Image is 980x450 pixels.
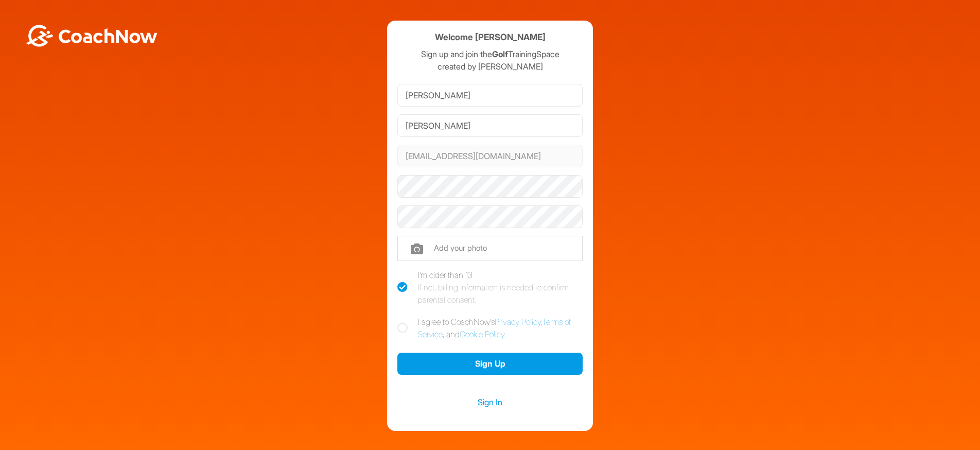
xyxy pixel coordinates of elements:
[25,25,159,47] img: BwLJSsUCoWCh5upNqxVrqldRgqLPVwmV24tXu5FoVAoFEpwwqQ3VIfuoInZCoVCoTD4vwADAC3ZFMkVEQFDAAAAAElFTkSuQmCC
[397,48,583,60] p: Sign up and join the TrainingSpace
[397,145,583,167] input: Email
[435,31,546,44] h4: Welcome [PERSON_NAME]
[418,281,583,306] div: If not, billing information is needed to confirm parental consent.
[397,114,583,137] input: Last Name
[397,60,583,73] p: created by [PERSON_NAME]
[397,353,583,375] button: Sign Up
[492,49,508,59] strong: Golf
[418,317,571,339] a: Terms of Service
[418,269,583,306] div: I'm older than 13
[495,317,541,327] a: Privacy Policy
[460,329,504,339] a: Cookie Policy
[397,316,583,340] label: I agree to CoachNow's , , and .
[397,84,583,107] input: First Name
[397,395,583,409] a: Sign In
